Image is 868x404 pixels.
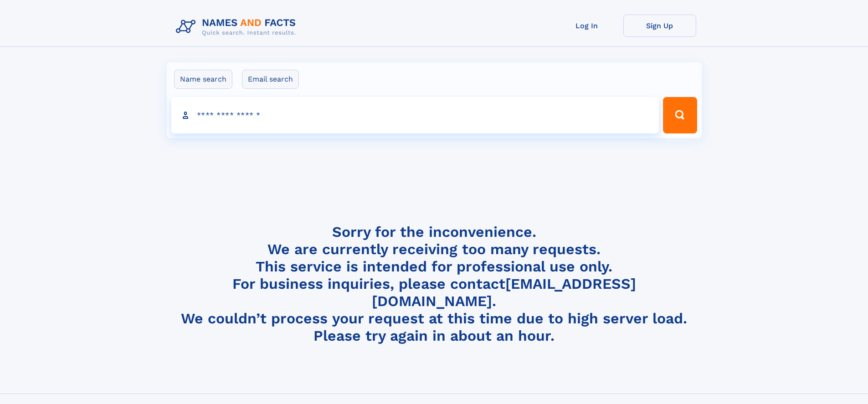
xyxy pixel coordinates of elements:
[372,275,636,310] a: [EMAIL_ADDRESS][DOMAIN_NAME]
[623,15,696,37] a: Sign Up
[172,15,303,39] img: Logo Names and Facts
[174,70,232,89] label: Name search
[242,70,299,89] label: Email search
[172,223,696,345] h4: Sorry for the inconvenience. We are currently receiving too many requests. This service is intend...
[663,97,697,133] button: Search Button
[171,97,659,133] input: search input
[550,15,623,37] a: Log In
